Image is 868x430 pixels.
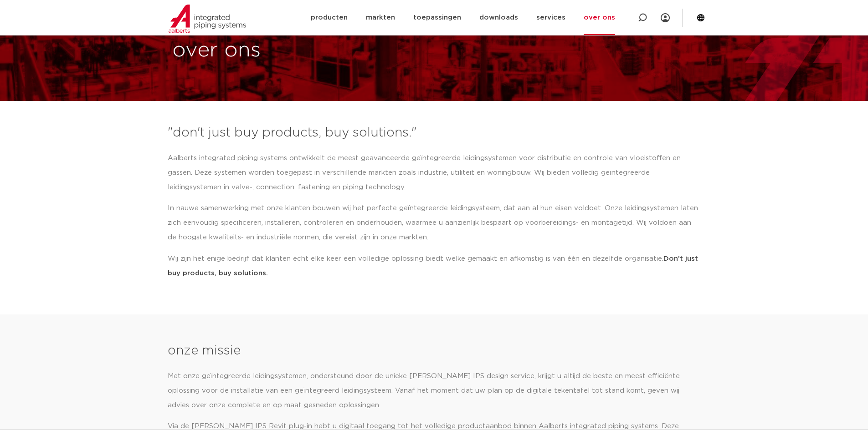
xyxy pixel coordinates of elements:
[168,124,701,142] h3: "don't just buy products, buy solutions."
[168,201,701,245] p: In nauwe samenwerking met onze klanten bouwen wij het perfecte geïntegreerde leidingsysteem, dat ...
[168,252,701,281] p: Wij zijn het enige bedrijf dat klanten echt elke keer een volledige oplossing biedt welke gemaakt...
[168,255,698,277] strong: Don’t just buy products, buy solutions.
[168,342,701,360] h3: onze missie
[168,369,701,413] p: Met onze geïntegreerde leidingsystemen, ondersteund door de unieke [PERSON_NAME] IPS design servi...
[172,36,430,65] h1: over ons
[168,151,701,195] p: Aalberts integrated piping systems ontwikkelt de meest geavanceerde geïntegreerde leidingsystemen...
